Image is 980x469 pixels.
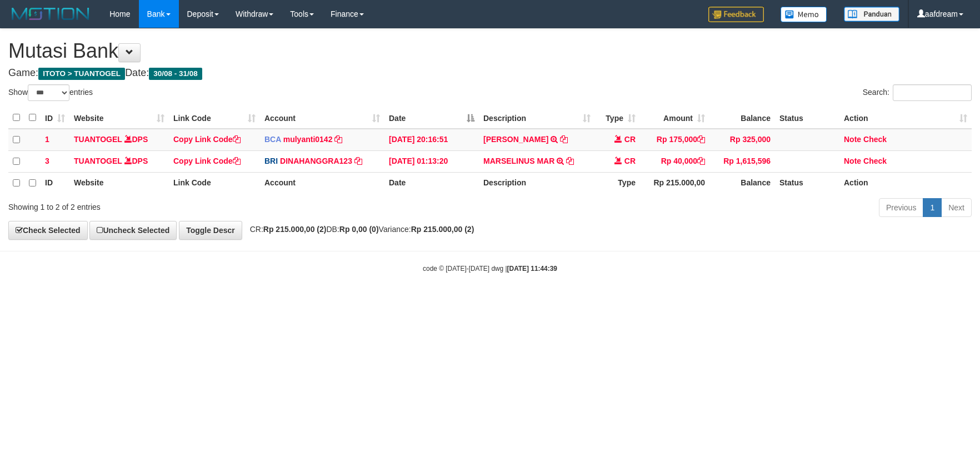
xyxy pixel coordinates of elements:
[697,157,705,165] a: Copy Rp 40,000 to clipboard
[775,107,839,129] th: Status
[8,6,93,22] img: MOTION_logo.png
[708,7,764,22] img: Feedback.jpg
[384,172,479,194] th: Date
[41,172,69,194] th: ID
[595,107,640,129] th: Type: activate to sort column ascending
[339,225,379,234] strong: Rp 0,00 (0)
[893,84,972,101] input: Search:
[624,135,636,144] span: CR
[863,135,887,144] a: Check
[775,172,839,194] th: Status
[173,135,241,144] a: Copy Link Code
[334,135,342,144] a: Copy mulyanti0142 to clipboard
[264,135,281,144] span: BCA
[483,135,548,144] a: [PERSON_NAME]
[149,68,202,80] span: 30/08 - 31/08
[69,172,169,194] th: Website
[8,68,972,79] h4: Game: Date:
[941,198,972,217] a: Next
[45,157,49,165] span: 3
[179,221,242,240] a: Toggle Descr
[41,107,69,129] th: ID: activate to sort column ascending
[640,129,709,151] td: Rp 175,000
[173,157,241,165] a: Copy Link Code
[839,107,972,129] th: Action: activate to sort column ascending
[38,68,125,80] span: ITOTO > TUANTOGEL
[781,7,827,22] img: Button%20Memo.svg
[709,129,775,151] td: Rp 325,000
[74,135,122,144] a: TUANTOGEL
[8,84,93,101] label: Show entries
[483,157,554,165] a: MARSELINUS MAR
[411,225,474,234] strong: Rp 215.000,00 (2)
[863,157,887,165] a: Check
[879,198,923,217] a: Previous
[479,107,595,129] th: Description: activate to sort column ascending
[89,221,177,240] a: Uncheck Selected
[260,107,384,129] th: Account: activate to sort column ascending
[244,225,474,234] span: CR: DB: Variance:
[697,135,705,144] a: Copy Rp 175,000 to clipboard
[263,225,327,234] strong: Rp 215.000,00 (2)
[69,150,169,172] td: DPS
[384,107,479,129] th: Date: activate to sort column descending
[923,198,942,217] a: 1
[640,107,709,129] th: Amount: activate to sort column ascending
[260,172,384,194] th: Account
[8,197,400,213] div: Showing 1 to 2 of 2 entries
[169,172,260,194] th: Link Code
[28,84,69,101] select: Showentries
[709,172,775,194] th: Balance
[423,265,557,273] small: code © [DATE]-[DATE] dwg |
[595,172,640,194] th: Type
[384,129,479,151] td: [DATE] 20:16:51
[839,172,972,194] th: Action
[640,150,709,172] td: Rp 40,000
[384,150,479,172] td: [DATE] 01:13:20
[844,7,899,22] img: panduan.png
[283,135,333,144] a: mulyanti0142
[844,135,861,144] a: Note
[560,135,568,144] a: Copy JAJA JAHURI to clipboard
[640,172,709,194] th: Rp 215.000,00
[479,172,595,194] th: Description
[507,265,557,273] strong: [DATE] 11:44:39
[863,84,972,101] label: Search:
[45,135,49,144] span: 1
[709,107,775,129] th: Balance
[566,157,574,165] a: Copy MARSELINUS MAR to clipboard
[8,40,972,62] h1: Mutasi Bank
[709,150,775,172] td: Rp 1,615,596
[844,157,861,165] a: Note
[354,157,362,165] a: Copy DINAHANGGRA123 to clipboard
[624,157,636,165] span: CR
[69,129,169,151] td: DPS
[69,107,169,129] th: Website: activate to sort column ascending
[8,221,88,240] a: Check Selected
[280,157,352,165] a: DINAHANGGRA123
[264,157,278,165] span: BRI
[74,157,122,165] a: TUANTOGEL
[169,107,260,129] th: Link Code: activate to sort column ascending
